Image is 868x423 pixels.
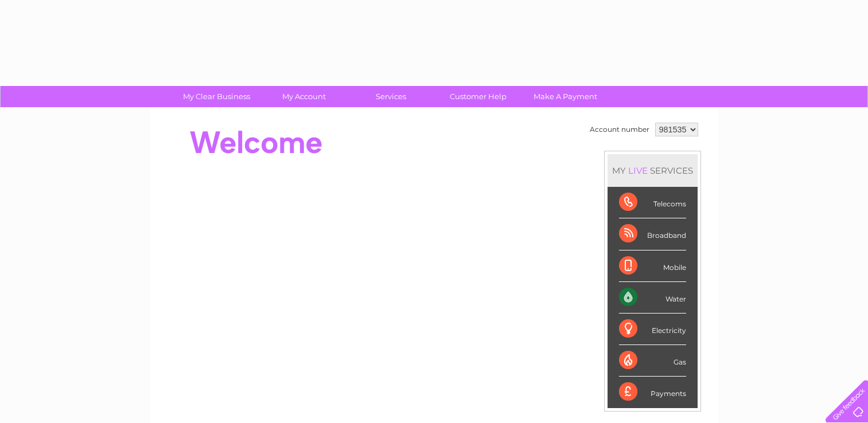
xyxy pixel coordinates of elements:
[344,86,438,107] a: Services
[518,86,613,107] a: Make A Payment
[587,120,652,139] td: Account number
[626,165,650,176] div: LIVE
[619,314,686,345] div: Electricity
[619,345,686,377] div: Gas
[619,377,686,408] div: Payments
[619,187,686,218] div: Telecoms
[256,86,351,107] a: My Account
[608,154,698,187] div: MY SERVICES
[619,218,686,250] div: Broadband
[431,86,526,107] a: Customer Help
[169,86,264,107] a: My Clear Business
[619,250,686,282] div: Mobile
[619,282,686,314] div: Water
